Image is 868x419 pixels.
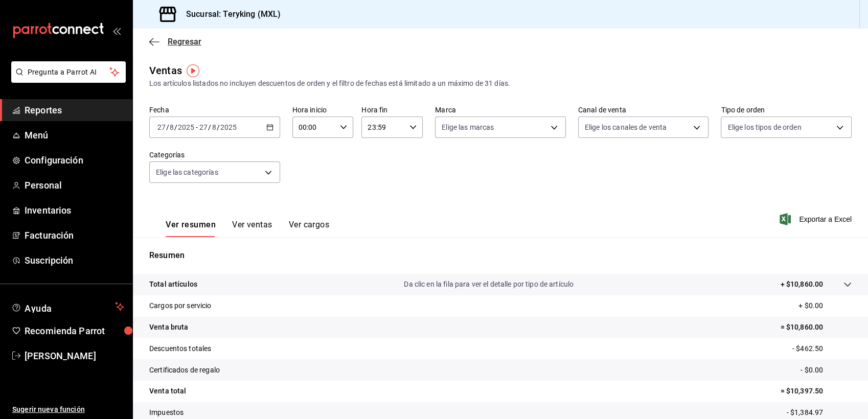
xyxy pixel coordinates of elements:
span: Elige las marcas [442,122,494,132]
button: Regresar [149,37,201,46]
label: Hora inicio [292,106,354,113]
div: navigation tabs [166,220,329,237]
div: Ventas [149,63,182,78]
h3: Sucursal: Teryking (MXL) [178,8,281,20]
input: -- [169,123,174,131]
span: Reportes [25,103,124,117]
label: Categorías [149,151,280,158]
span: Elige las categorías [156,167,218,177]
span: Recomienda Parrot [25,324,124,338]
input: -- [212,123,217,131]
input: ---- [177,123,195,131]
input: -- [157,123,166,131]
img: Tooltip marker [187,64,199,77]
span: Pregunta a Parrot AI [28,67,110,78]
p: - $462.50 [792,343,852,354]
p: + $0.00 [798,300,852,311]
p: Venta bruta [149,322,188,333]
div: Los artículos listados no incluyen descuentos de orden y el filtro de fechas está limitado a un m... [149,78,852,89]
p: Descuentos totales [149,343,211,354]
span: Suscripción [25,253,124,267]
span: [PERSON_NAME] [25,349,124,363]
span: Sugerir nueva función [12,404,124,415]
label: Canal de venta [578,106,709,113]
p: = $10,397.50 [780,386,852,397]
p: Venta total [149,386,186,397]
button: Ver cargos [289,220,330,237]
p: Cargos por servicio [149,300,212,311]
input: ---- [220,123,237,131]
span: Menú [25,128,124,142]
label: Fecha [149,106,280,113]
button: Exportar a Excel [782,213,852,225]
label: Tipo de orden [721,106,852,113]
span: - [196,123,198,131]
p: - $1,384.97 [787,407,852,418]
label: Hora fin [361,106,423,113]
span: / [208,123,211,131]
span: Regresar [168,37,201,46]
p: - $0.00 [801,365,852,376]
p: = $10,860.00 [780,322,852,333]
p: Impuestos [149,407,184,418]
span: Configuración [25,153,124,167]
button: Pregunta a Parrot AI [11,61,126,83]
span: / [166,123,169,131]
span: Inventarios [25,203,124,217]
span: Ayuda [25,300,111,313]
p: Certificados de regalo [149,365,220,376]
p: Total artículos [149,279,197,290]
p: Resumen [149,249,852,262]
p: + $10,860.00 [780,279,823,290]
input: -- [199,123,208,131]
span: / [174,123,177,131]
p: Da clic en la fila para ver el detalle por tipo de artículo [404,279,574,290]
button: Ver resumen [166,220,216,237]
span: / [217,123,220,131]
button: Ver ventas [232,220,272,237]
button: open_drawer_menu [112,27,121,35]
span: Elige los tipos de orden [727,122,801,132]
a: Pregunta a Parrot AI [7,74,126,85]
span: Elige los canales de venta [585,122,667,132]
span: Facturación [25,228,124,242]
span: Personal [25,178,124,192]
label: Marca [435,106,566,113]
